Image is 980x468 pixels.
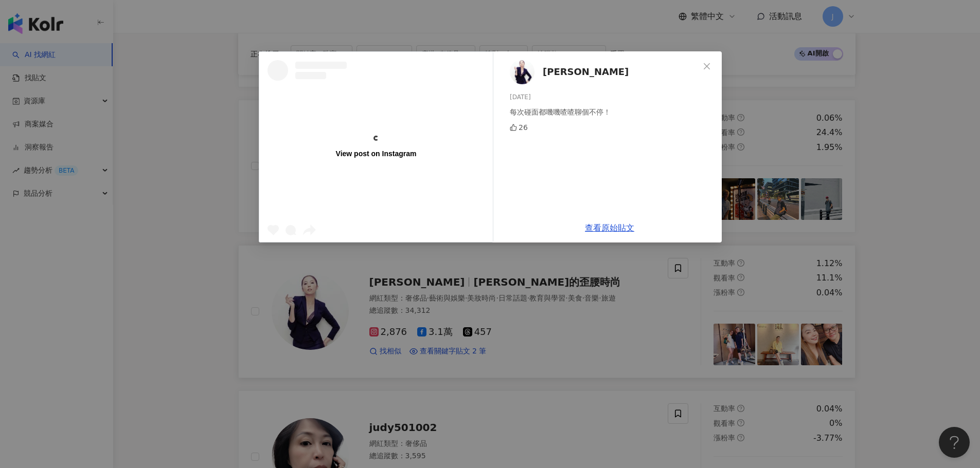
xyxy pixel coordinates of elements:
a: KOL Avatar[PERSON_NAME] [510,60,699,84]
div: View post on Instagram [335,149,416,158]
a: 查看原始貼文 [585,223,634,233]
div: [DATE] [510,92,714,102]
button: Close [697,56,717,77]
div: 26 [510,122,528,133]
a: View post on Instagram [259,52,493,242]
div: 每次碰面都嘰嘰喳喳聊個不停！ [510,106,714,118]
img: KOL Avatar [510,60,534,84]
span: close [703,62,711,70]
span: [PERSON_NAME] [543,65,629,79]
